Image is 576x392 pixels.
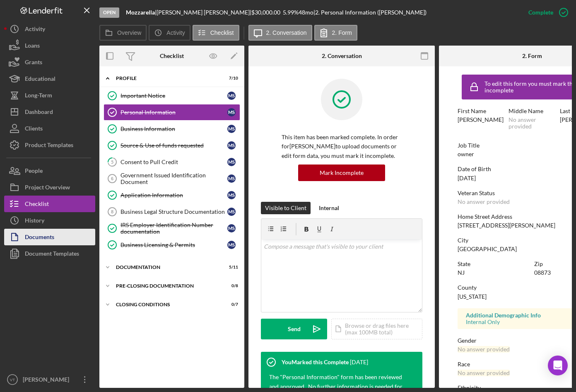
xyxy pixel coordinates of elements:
div: [GEOGRAPHIC_DATA] [458,246,517,252]
tspan: 8 [111,209,113,214]
button: Document Templates [4,245,95,262]
div: Checklist [25,196,49,214]
div: Clients [25,120,43,139]
button: Documents [4,229,95,245]
div: M S [227,92,236,100]
label: 2. Form [332,29,352,36]
div: Documents [25,229,54,247]
tspan: 6 [111,176,113,181]
button: History [4,212,95,229]
a: Business InformationMS [104,121,240,137]
div: M S [227,208,236,216]
text: VT [10,377,15,382]
button: 2. Form [314,25,357,41]
time: 2025-06-19 11:53 [350,359,368,365]
button: Product Templates [4,137,95,153]
div: You Marked this Complete [282,359,349,365]
label: 2. Conversation [266,29,307,36]
div: Personal Information [121,109,227,116]
button: Send [261,319,327,339]
div: People [25,162,43,181]
div: M S [227,141,236,150]
div: Application Information [121,192,227,198]
div: Source & Use of funds requested [121,142,227,149]
button: Activity [4,21,95,37]
div: Government Issued Identification Document [121,172,227,185]
button: Project Overview [4,179,95,196]
div: | [126,9,157,16]
div: [US_STATE] [458,293,487,300]
div: Open [99,7,119,18]
div: Activity [25,21,45,39]
div: [PERSON_NAME] [458,116,504,123]
div: M S [227,174,236,183]
div: Visible to Client [265,202,306,214]
button: Clients [4,120,95,137]
div: No answer provided [458,370,510,376]
div: 7 / 10 [223,76,238,81]
button: Long-Term [4,87,95,104]
button: Mark Incomplete [298,165,385,181]
button: Overview [99,25,147,41]
div: Internal [319,202,339,214]
div: 2. Conversation [322,53,362,59]
button: VT[PERSON_NAME] [4,371,95,388]
button: People [4,162,95,179]
button: Loans [4,37,95,54]
div: Consent to Pull Credit [121,159,227,165]
a: IRS Employer Identification Number documentationMS [104,220,240,237]
a: 6Government Issued Identification DocumentMS [104,170,240,187]
div: M S [227,125,236,133]
button: Educational [4,70,95,87]
div: [DATE] [458,175,476,181]
div: Profile [116,76,217,81]
div: Mark Incomplete [320,165,364,181]
div: State [458,261,530,267]
div: Business Legal Structure Documentation [121,208,227,215]
a: Business Licensing & PermitsMS [104,237,240,253]
a: 5Consent to Pull CreditMS [104,154,240,170]
div: [PERSON_NAME] [PERSON_NAME] | [157,9,251,16]
div: No answer provided [509,116,555,130]
div: [PERSON_NAME] [21,371,75,390]
tspan: 5 [111,159,113,165]
a: Personal InformationMS [104,104,240,121]
button: Checklist [4,196,95,212]
div: Dashboard [25,104,53,122]
label: Activity [166,29,185,36]
div: 08873 [534,269,551,276]
label: Overview [117,29,141,36]
div: Open Intercom Messenger [548,356,568,375]
div: [STREET_ADDRESS][PERSON_NAME] [458,222,555,229]
button: 2. Conversation [248,25,312,41]
div: History [25,212,44,231]
div: Documentation [116,265,217,270]
div: Middle Name [509,108,555,114]
div: Document Templates [25,245,79,264]
div: M S [227,108,236,116]
button: Visible to Client [261,202,311,214]
button: Activity [149,25,190,41]
div: M S [227,191,236,199]
div: 5.99 % [283,9,299,16]
button: Complete [520,4,572,21]
div: 0 / 7 [223,302,238,307]
div: NJ [458,269,465,276]
button: Dashboard [4,104,95,120]
div: Business Licensing & Permits [121,242,227,248]
div: Project Overview [25,179,70,198]
button: Grants [4,54,95,70]
div: 2. Form [522,53,542,59]
div: Send [288,319,301,339]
